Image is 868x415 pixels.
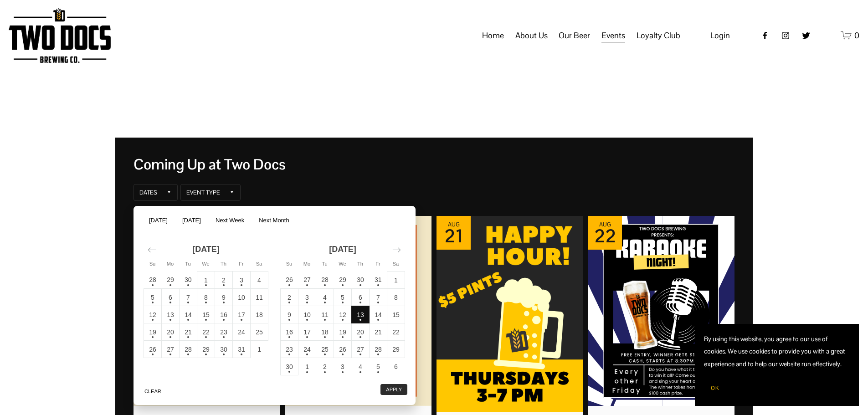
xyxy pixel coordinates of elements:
td: Choose Sunday, October 5, 2025 as your check-out date. It’s available. [144,289,162,306]
td: Choose Thursday, October 16, 2025 as your check-out date. It’s available. [215,306,233,323]
td: Choose Sunday, November 23, 2025 as your check-out date. It’s available. [281,341,298,358]
td: Choose Wednesday, October 1, 2025 as your check-out date. It’s available. [197,272,215,289]
td: Choose Friday, November 21, 2025 as your check-out date. It’s available. [370,323,387,341]
td: Selected as start date. Thursday, November 13, 2025 [352,306,370,323]
div: Dates [139,189,157,196]
td: Choose Sunday, November 9, 2025 as your check-out date. It’s available. [281,306,298,323]
td: Choose Wednesday, October 8, 2025 as your check-out date. It’s available. [197,289,215,306]
td: Choose Monday, November 17, 2025 as your check-out date. It’s available. [298,323,316,341]
small: Fr [239,261,244,266]
td: Choose Thursday, November 6, 2025 as your check-out date. It’s available. [352,289,370,306]
td: Choose Friday, October 31, 2025 as your check-out date. It’s available. [370,272,387,289]
button: [DATE] [144,214,173,226]
td: Choose Thursday, November 27, 2025 as your check-out date. It’s available. [352,341,370,358]
span: Login [710,30,730,41]
a: folder dropdown [637,27,680,44]
td: Choose Tuesday, October 21, 2025 as your check-out date. It’s available. [180,323,197,341]
td: Choose Saturday, November 8, 2025 as your check-out date. It’s available. [387,289,405,306]
td: Choose Wednesday, November 26, 2025 as your check-out date. It’s available. [334,341,352,358]
a: instagram-unauth [781,31,790,40]
td: Choose Tuesday, November 18, 2025 as your check-out date. It’s available. [316,323,334,341]
strong: [DATE] [192,245,220,254]
button: OK [704,379,726,397]
td: Choose Saturday, December 6, 2025 as your check-out date. It’s available. [387,358,405,375]
td: Choose Sunday, November 30, 2025 as your check-out date. It’s available. [281,358,298,375]
span: 0 [854,30,859,41]
td: Choose Saturday, November 22, 2025 as your check-out date. It’s available. [387,323,405,341]
button: [DATE] [177,214,206,226]
td: Choose Saturday, October 4, 2025 as your check-out date. It’s available. [251,272,268,289]
button: Next Week [210,214,250,226]
span: Our Beer [559,28,590,43]
td: Choose Tuesday, November 25, 2025 as your check-out date. It’s available. [316,341,334,358]
small: Tu [322,261,328,266]
span: About Us [515,28,548,43]
td: Choose Thursday, October 30, 2025 as your check-out date. It’s available. [352,272,370,289]
small: Mo [303,261,311,266]
small: Sa [256,261,262,266]
td: Choose Sunday, October 19, 2025 as your check-out date. It’s available. [144,323,162,341]
td: Choose Sunday, November 16, 2025 as your check-out date. It’s available. [281,323,298,341]
strong: [DATE] [329,245,356,254]
td: Choose Thursday, October 23, 2025 as your check-out date. It’s available. [215,323,233,341]
div: Event date: August 22 [588,216,622,250]
td: Choose Saturday, November 1, 2025 as your check-out date. It’s available. [387,272,405,289]
img: Picture for 'Happy Hour' event [285,216,431,406]
span: OK [711,384,719,392]
a: Login [710,28,730,43]
td: Choose Friday, November 7, 2025 as your check-out date. It’s available. [370,289,387,306]
a: Two Docs Brewing Co. [9,8,111,63]
a: folder dropdown [515,27,548,44]
td: Choose Sunday, October 26, 2025 as your check-out date. It’s available. [144,341,162,358]
td: Choose Wednesday, November 5, 2025 as your check-out date. It’s available. [334,289,352,306]
td: Choose Friday, October 17, 2025 as your check-out date. It’s available. [233,306,251,323]
span: Events [601,28,625,43]
td: Choose Tuesday, September 30, 2025 as your check-out date. It’s available. [180,272,197,289]
td: Choose Wednesday, October 22, 2025 as your check-out date. It’s available. [197,323,215,341]
td: Choose Wednesday, October 29, 2025 as your check-out date. It’s available. [197,341,215,358]
div: 21 [444,228,463,244]
td: Choose Sunday, November 2, 2025 as your check-out date. It’s available. [281,289,298,306]
td: Choose Friday, November 28, 2025 as your check-out date. It’s available. [370,341,387,358]
small: Su [286,261,293,266]
td: Choose Thursday, November 20, 2025 as your check-out date. It’s available. [352,323,370,341]
td: Choose Wednesday, December 3, 2025 as your check-out date. It’s available. [334,358,352,375]
div: Event Type [186,189,220,196]
td: Choose Saturday, October 25, 2025 as your check-out date. It’s available. [251,323,268,341]
td: Choose Monday, November 24, 2025 as your check-out date. It’s available. [298,341,316,358]
td: Choose Monday, October 6, 2025 as your check-out date. It’s available. [162,289,180,306]
small: Tu [185,261,191,266]
div: Event date: August 21 [437,216,471,250]
td: Choose Saturday, October 11, 2025 as your check-out date. It’s available. [251,289,268,306]
td: Choose Monday, November 10, 2025 as your check-out date. It’s available. [298,306,316,323]
td: Choose Friday, October 10, 2025 as your check-out date. It’s available. [233,289,251,306]
td: Choose Wednesday, October 29, 2025 as your check-out date. It’s available. [334,272,352,289]
td: Choose Tuesday, October 7, 2025 as your check-out date. It’s available. [180,289,197,306]
td: Choose Monday, September 29, 2025 as your check-out date. It’s available. [162,272,180,289]
td: Choose Friday, December 5, 2025 as your check-out date. It’s available. [370,358,387,375]
td: Choose Tuesday, November 4, 2025 as your check-out date. It’s available. [316,289,334,306]
img: Picture for 'Karaoke' event [588,216,734,406]
td: Choose Monday, December 1, 2025 as your check-out date. It’s available. [298,358,316,375]
button: Clear [142,386,164,397]
td: Choose Monday, November 3, 2025 as your check-out date. It’s available. [298,289,316,306]
td: Choose Monday, October 20, 2025 as your check-out date. It’s available. [162,323,180,341]
small: We [202,261,210,266]
button: Apply [380,384,407,395]
td: Choose Sunday, September 28, 2025 as your check-out date. It’s available. [144,272,162,289]
p: By using this website, you agree to our use of cookies. We use cookies to provide you with a grea... [704,333,850,370]
td: Choose Saturday, November 15, 2025 as your check-out date. It’s available. [387,306,405,323]
td: Choose Friday, October 31, 2025 as your check-out date. It’s available. [233,341,251,358]
td: Choose Friday, October 24, 2025 as your check-out date. It’s available. [233,323,251,341]
td: Choose Monday, October 27, 2025 as your check-out date. It’s available. [298,272,316,289]
td: Choose Sunday, October 12, 2025 as your check-out date. It’s available. [144,306,162,323]
small: Fr [375,261,380,266]
div: Aug [444,221,463,228]
td: Choose Tuesday, November 11, 2025 as your check-out date. It’s available. [316,306,334,323]
a: twitter-unauth [801,31,811,40]
small: We [339,261,346,266]
small: Th [357,261,363,266]
small: Th [221,261,226,266]
small: Mo [167,261,174,266]
section: Cookie banner [695,324,859,406]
